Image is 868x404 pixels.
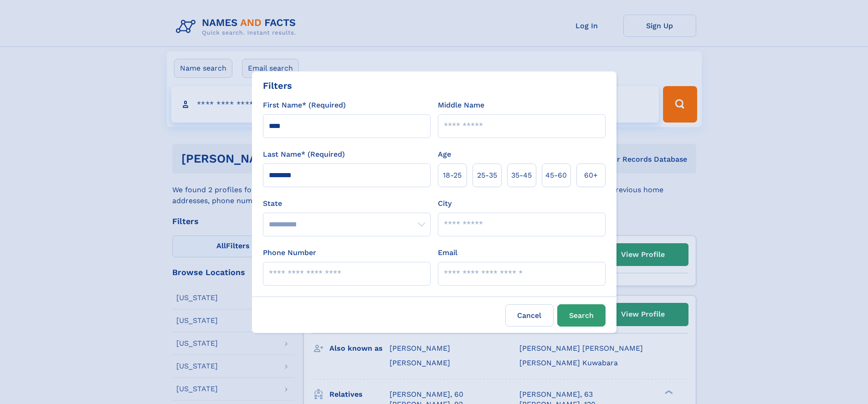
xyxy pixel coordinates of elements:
label: First Name* (Required) [263,100,346,111]
label: Last Name* (Required) [263,149,345,160]
span: 25‑35 [477,170,497,181]
label: Email [438,247,457,258]
label: Middle Name [438,100,484,111]
label: Phone Number [263,247,316,258]
label: City [438,198,452,209]
span: 18‑25 [443,170,462,181]
label: State [263,198,431,209]
button: Search [557,304,606,327]
span: 45‑60 [545,170,567,181]
span: 60+ [584,170,598,181]
label: Cancel [505,304,554,327]
span: 35‑45 [511,170,532,181]
div: Filters [263,79,292,92]
label: Age [438,149,451,160]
